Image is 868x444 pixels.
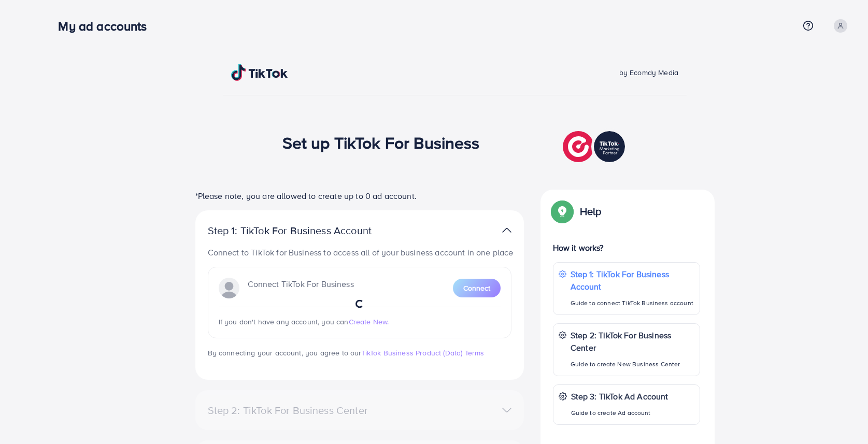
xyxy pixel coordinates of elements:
h3: My ad accounts [58,19,155,34]
p: *Please note, you are allowed to create up to 0 ad account. [195,190,524,202]
p: Guide to create Ad account [571,407,668,419]
p: Step 1: TikTok For Business Account [571,268,694,293]
p: Help [580,205,602,218]
p: Step 3: TikTok Ad Account [571,390,668,403]
p: Guide to create New Business Center [571,358,694,370]
img: TikTok [231,64,288,81]
p: Guide to connect TikTok Business account [571,297,694,309]
span: by Ecomdy Media [619,67,678,78]
p: How it works? [553,241,700,254]
h1: Set up TikTok For Business [282,133,480,152]
p: Step 1: TikTok For Business Account [208,224,405,237]
p: Step 2: TikTok For Business Center [571,329,694,354]
img: Popup guide [553,202,572,221]
img: TikTok partner [502,223,511,238]
img: TikTok partner [563,128,628,165]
